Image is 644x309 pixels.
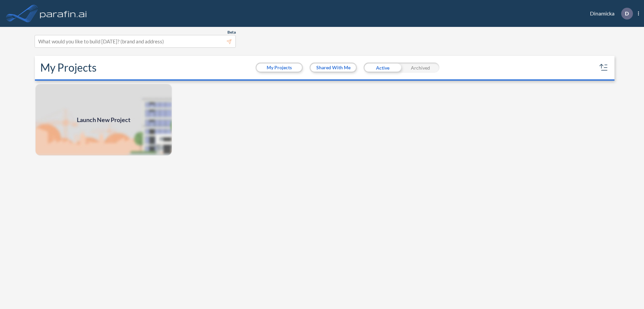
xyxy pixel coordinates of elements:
[401,63,439,73] div: Archived
[77,115,130,124] span: Launch New Project
[35,83,172,156] img: add
[311,64,356,72] button: Shared With Me
[598,62,609,73] button: sort
[580,8,639,20] div: Dinamicka
[35,83,172,156] a: Launch New Project
[257,64,302,72] button: My Projects
[40,61,97,74] h2: My Projects
[625,10,629,16] p: D
[364,63,401,73] div: Active
[227,30,236,35] span: Beta
[39,7,88,20] img: logo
